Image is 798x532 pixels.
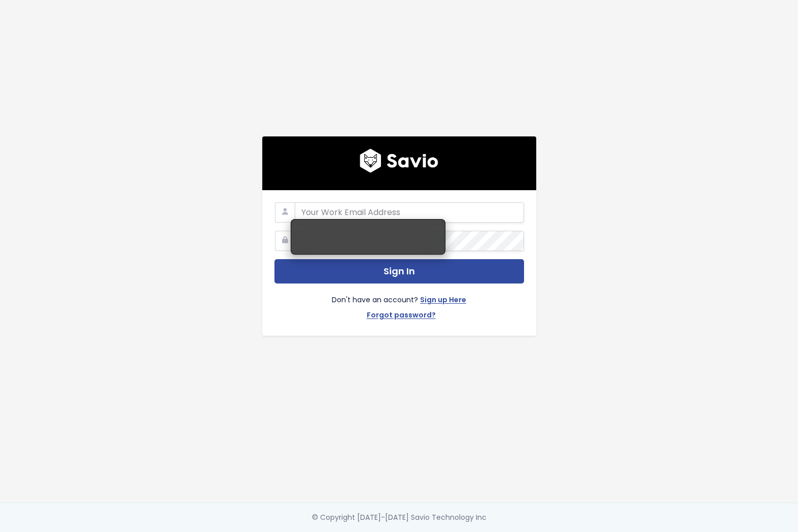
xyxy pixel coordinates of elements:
[367,309,436,324] a: Forgot password?
[274,259,524,284] button: Sign In
[312,511,487,524] div: © Copyright [DATE]-[DATE] Savio Technology Inc
[420,294,466,308] a: Sign up Here
[274,283,524,323] div: Don't have an account?
[295,202,524,223] input: Your Work Email Address
[360,149,438,173] img: logo600x187.a314fd40982d.png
